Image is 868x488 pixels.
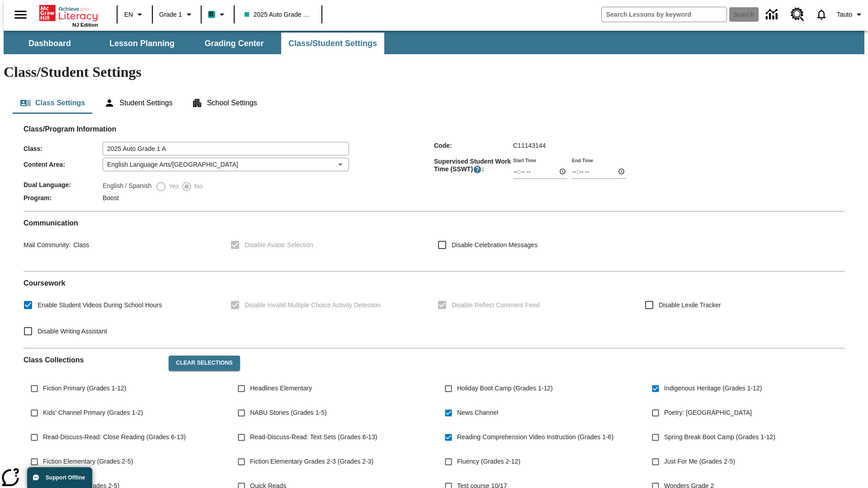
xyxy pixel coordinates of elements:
div: Class/Student Settings [13,92,855,114]
span: Fiction Elementary Grades 2-3 (Grades 2-3) [250,457,373,466]
span: Read-Discuss-Read: Text Sets (Grades 6-13) [250,432,377,442]
span: Disable Lexile Tracker [659,300,721,310]
span: Dual Language : [24,181,103,188]
a: Home [39,4,98,22]
span: Disable Writing Assistant [38,327,107,336]
span: Support Offline [46,474,85,481]
label: End Time [572,157,593,164]
div: Home [39,3,98,28]
div: Communication [24,219,844,264]
span: Enable Student Videos During School Hours [38,300,162,310]
h2: Class/Program Information [24,125,844,133]
button: Dashboard [5,33,95,54]
button: School Settings [184,92,264,114]
button: Support Offline [27,467,92,488]
span: Just For Me (Grades 2-5) [664,457,735,466]
span: Fluency (Grades 2-12) [457,457,520,466]
span: Disable Reflect Comment Feed [452,300,540,310]
span: EN [124,10,133,19]
button: Profile/Settings [833,6,868,23]
button: Language: EN, Select a language [120,6,149,23]
span: Content Area : [24,161,103,168]
span: NABU Stories (Grades 1-5) [250,408,327,418]
span: Fiction Elementary (Grades 2-5) [43,457,133,466]
span: Code : [434,142,513,149]
span: Supervised Student Work Time (SSWT) : [434,158,513,174]
span: 2025 Auto Grade 1 A [245,10,311,19]
button: Class/Student Settings [281,33,384,54]
span: Spring Break Boot Camp (Grades 1-12) [664,432,775,442]
button: Open side menu [7,1,34,28]
button: Student Settings [97,92,179,114]
span: Holiday Boot Camp (Grades 1-12) [457,384,553,393]
span: Read-Discuss-Read: Close Reading (Grades 6-13) [43,432,186,442]
span: Fiction Primary (Grades 1-12) [43,384,126,393]
h2: Communication [24,219,844,227]
span: Tauto [837,10,852,19]
span: Reading Comprehension Video Instruction (Grades 1-6) [457,432,613,442]
span: Program : [24,194,103,202]
a: Notifications [810,3,833,26]
button: Class Settings [13,92,92,114]
span: Headlines Elementary [250,384,312,393]
span: C11143144 [513,142,546,149]
div: SubNavbar [4,33,385,54]
span: NJ Edition [72,22,98,28]
a: Data Center [760,2,785,27]
input: Class [103,142,349,155]
button: Boost Class color is teal. Change class color [204,6,231,23]
span: Kids' Channel Primary (Grades 1-2) [43,408,143,418]
span: News Channel [457,408,498,418]
span: Indigenous Heritage (Grades 1-12) [664,384,762,393]
input: search field [602,7,726,22]
span: Disable Avatar Selection [245,240,313,250]
span: No [192,182,203,191]
button: Grade: Grade 1, Select a grade [156,6,198,23]
span: Yes [166,182,179,191]
h2: Class Collections [24,356,161,364]
div: English Language Arts/[GEOGRAPHIC_DATA] [103,158,349,171]
button: Supervised Student Work Time is the timeframe when students can take LevelSet and when lessons ar... [473,165,482,174]
span: Mail Community : [24,241,71,249]
button: Grading Center [189,33,279,54]
button: Clear Selections [169,356,240,371]
div: Coursework [24,279,844,341]
span: Class [71,241,89,249]
label: Start Time [513,157,536,164]
div: Class/Program Information [24,134,844,204]
span: Grade 1 [159,10,182,19]
div: SubNavbar [4,31,864,54]
a: Resource Center, Will open in new tab [785,2,810,27]
button: Lesson Planning [97,33,187,54]
span: Poetry: [GEOGRAPHIC_DATA] [664,408,752,418]
span: Disable Celebration Messages [452,240,538,250]
h2: Course work [24,279,844,287]
h1: Class/Student Settings [4,64,864,80]
span: Boost [103,194,119,202]
span: B [209,9,214,20]
span: Class : [24,145,103,152]
span: Disable Invalid Multiple Choice Activity Detection [245,300,381,310]
label: English / Spanish [103,181,151,192]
